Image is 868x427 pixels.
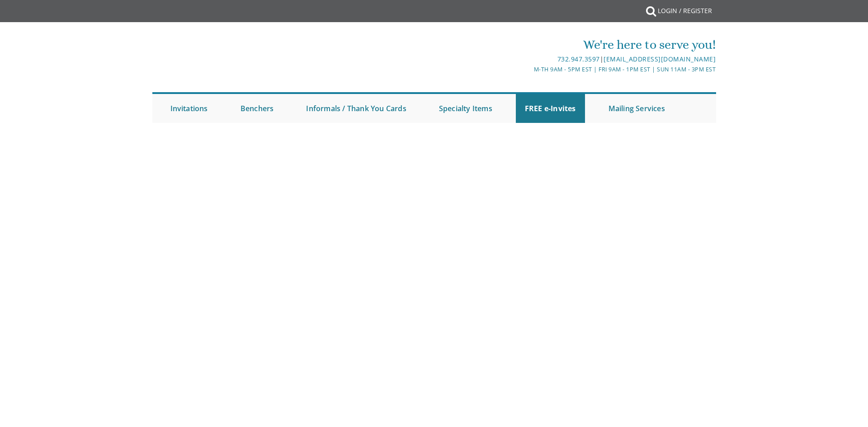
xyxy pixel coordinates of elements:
a: Specialty Items [430,94,501,123]
a: Invitations [161,94,217,123]
a: Informals / Thank You Cards [297,94,415,123]
a: FREE e-Invites [516,94,585,123]
div: | [340,54,716,65]
a: [EMAIL_ADDRESS][DOMAIN_NAME] [604,55,716,63]
a: 732.947.3597 [557,55,600,63]
a: Mailing Services [599,94,674,123]
div: M-Th 9am - 5pm EST | Fri 9am - 1pm EST | Sun 11am - 3pm EST [340,65,716,74]
a: Benchers [231,94,283,123]
div: We're here to serve you! [340,36,716,54]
